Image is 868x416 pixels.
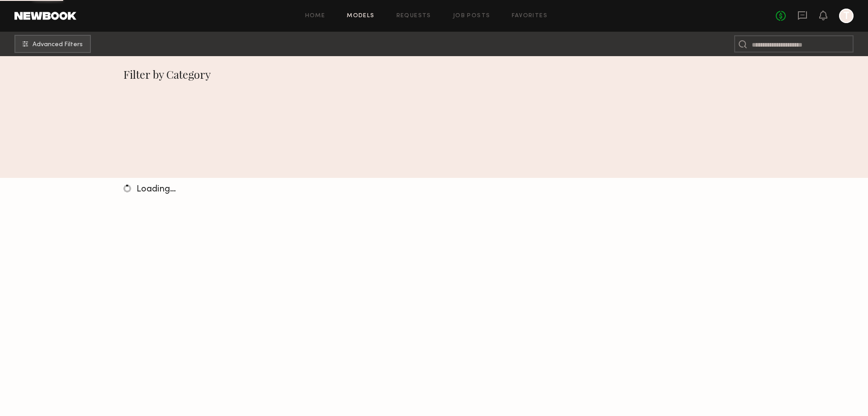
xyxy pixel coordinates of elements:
[33,42,83,48] span: Advanced Filters
[347,13,374,19] a: Models
[512,13,547,19] a: Favorites
[839,9,854,23] a: T
[305,13,325,19] a: Home
[123,67,745,81] div: Filter by Category
[396,13,431,19] a: Requests
[453,13,491,19] a: Job Posts
[14,35,91,53] button: Advanced Filters
[137,185,176,194] span: Loading…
